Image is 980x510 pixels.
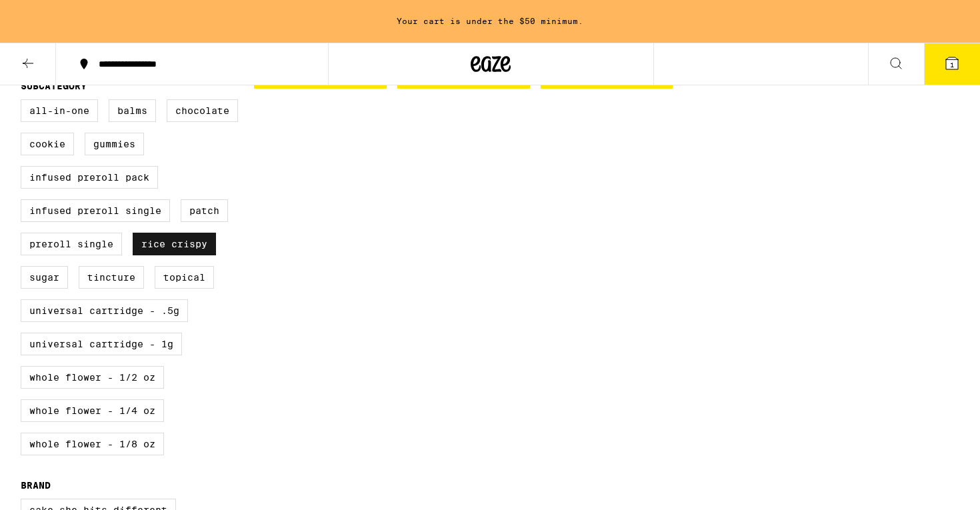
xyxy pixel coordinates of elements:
label: Infused Preroll Single [21,199,170,222]
label: Rice Crispy [133,233,216,255]
label: Universal Cartridge - 1g [21,333,182,355]
label: Gummies [85,133,144,155]
label: Whole Flower - 1/4 oz [21,399,164,422]
label: Topical [155,266,214,289]
span: 1 [950,61,954,69]
button: 1 [924,43,980,85]
label: Tincture [79,266,144,289]
label: Preroll Single [21,233,122,255]
label: Universal Cartridge - .5g [21,299,188,322]
label: Sugar [21,266,68,289]
label: All-In-One [21,99,98,122]
legend: Brand [21,480,51,491]
label: Whole Flower - 1/2 oz [21,366,164,389]
legend: Subcategory [21,81,87,91]
label: Balms [109,99,156,122]
label: Whole Flower - 1/8 oz [21,433,164,455]
label: Patch [181,199,228,222]
label: Chocolate [167,99,238,122]
label: Infused Preroll Pack [21,166,158,189]
label: Cookie [21,133,74,155]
